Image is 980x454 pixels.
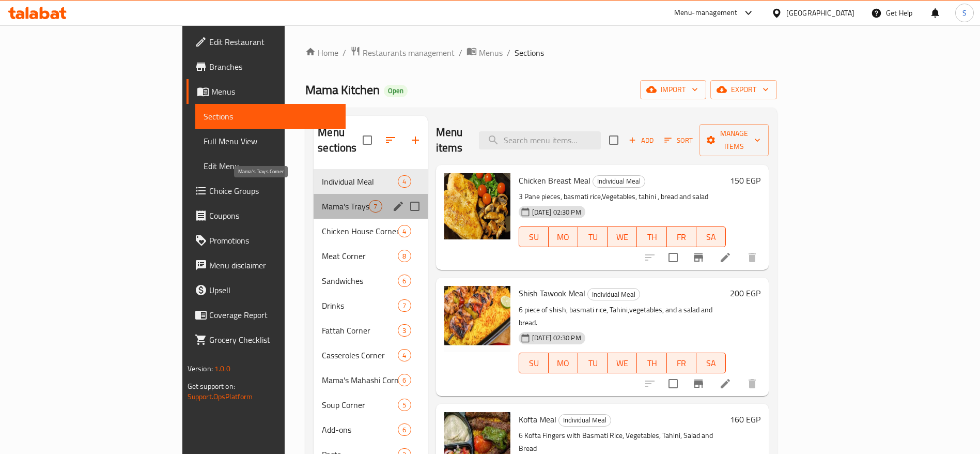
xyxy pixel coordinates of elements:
[188,390,253,403] a: Support.OpsPlatform
[398,276,410,286] span: 6
[664,134,693,146] span: Sort
[640,80,706,99] button: import
[322,374,398,386] span: Mama's Mahashi Corner
[186,302,346,327] a: Coverage Report
[671,356,692,371] span: FR
[587,288,640,300] div: Individual Meal
[523,356,545,371] span: SU
[667,353,696,373] button: FR
[314,392,427,417] div: Soup Corner5
[384,85,408,97] div: Open
[612,356,633,371] span: WE
[209,60,338,73] span: Branches
[186,278,346,302] a: Upsell
[195,129,346,154] a: Full Menu View
[436,125,467,156] h2: Menu items
[740,371,765,396] button: delete
[658,132,699,148] span: Sort items
[553,230,574,245] span: MO
[322,423,398,436] span: Add-ons
[701,230,722,245] span: SA
[519,226,549,247] button: SU
[398,400,410,410] span: 5
[398,349,411,361] div: items
[209,234,338,247] span: Promotions
[398,177,410,187] span: 4
[186,79,346,104] a: Menus
[322,299,398,312] span: Drinks
[186,253,346,278] a: Menu disclaimer
[648,83,698,96] span: import
[363,47,455,59] span: Restaurants management
[398,324,411,337] div: items
[369,202,381,211] span: 7
[209,284,338,296] span: Upsell
[188,380,235,393] span: Get support on:
[444,286,510,352] img: Shish Tawook Meal
[479,131,601,149] input: search
[662,373,684,395] span: Select to update
[549,353,578,373] button: MO
[588,289,640,300] span: Individual Meal
[662,247,684,268] span: Select to update
[523,230,545,245] span: SU
[459,47,462,59] li: /
[322,250,398,262] div: Meat Corner
[699,124,769,156] button: Manage items
[444,173,510,239] img: Chicken Breast Meal
[214,362,230,375] span: 1.0.0
[322,200,369,213] span: Mama's Trays Corner
[204,160,338,172] span: Edit Menu
[204,135,338,147] span: Full Menu View
[398,301,410,311] span: 7
[314,244,427,268] div: Meat Corner8
[641,356,662,371] span: TH
[322,324,398,337] span: Fattah Corner
[696,226,726,247] button: SA
[962,7,967,19] span: S
[314,169,427,194] div: Individual Meal4
[322,349,398,361] div: Casseroles Corner
[314,318,427,343] div: Fattah Corner3
[730,173,760,188] h6: 150 EGP
[608,226,637,247] button: WE
[398,374,411,386] div: items
[322,399,398,411] span: Soup Corner
[519,173,590,188] span: Chicken Breast Meal
[209,309,338,321] span: Coverage Report
[558,414,611,427] div: Individual Meal
[398,275,411,287] div: items
[637,353,666,373] button: TH
[627,134,655,146] span: Add
[625,132,658,148] button: Add
[786,7,854,19] div: [GEOGRAPHIC_DATA]
[398,225,411,237] div: items
[186,54,346,79] a: Branches
[398,226,410,236] span: 4
[398,399,411,411] div: items
[479,47,503,59] span: Menus
[608,353,637,373] button: WE
[667,226,696,247] button: FR
[519,412,556,427] span: Kofta Meal
[593,175,645,187] span: Individual Meal
[314,343,427,368] div: Casseroles Corner4
[322,275,398,287] span: Sandwiches
[209,185,338,197] span: Choice Groups
[696,353,726,373] button: SA
[211,85,338,98] span: Menus
[398,375,410,385] span: 6
[578,226,608,247] button: TU
[314,368,427,392] div: Mama's Mahashi Corner6
[519,190,726,203] p: 3 Pane pieces, basmati rice,Vegetables, tahini , bread and salad
[730,412,760,427] h6: 160 EGP
[674,7,738,19] div: Menu-management
[671,230,692,245] span: FR
[398,326,410,336] span: 3
[350,46,455,59] a: Restaurants management
[314,219,427,244] div: Chicken House Corner4
[719,251,732,264] a: Edit menu item
[356,129,378,151] span: Select all sections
